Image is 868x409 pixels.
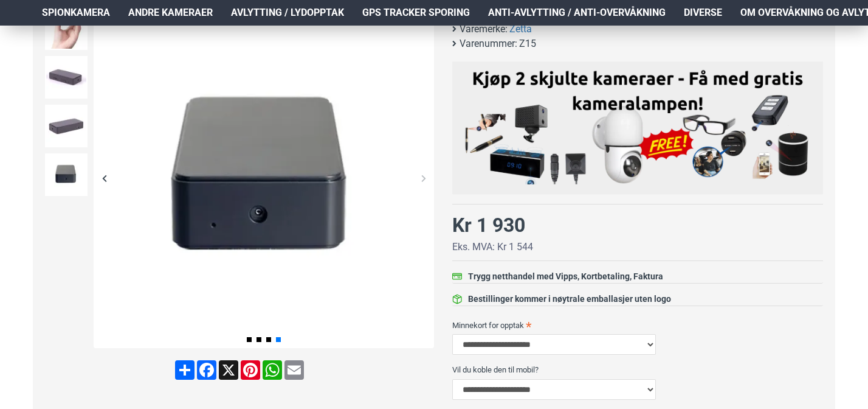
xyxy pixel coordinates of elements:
span: Diverse [684,5,722,20]
label: Vil du koble den til mobil? [452,360,823,379]
a: X [218,360,239,380]
span: Andre kameraer [128,5,213,20]
a: Facebook [196,360,218,380]
img: Zetta Z15 – Mini kamera med 120 dager batterilevetid - SpyGadgets.no [94,7,434,348]
img: Zetta Z15 – Mini kamera med 120 dager batterilevetid - SpyGadgets.no [45,153,88,196]
a: Share [174,360,196,380]
label: Minnekort for opptak [452,315,823,335]
span: Avlytting / Lydopptak [231,5,344,20]
span: Go to slide 1 [247,337,252,342]
img: Zetta Z15 – Mini kamera med 120 dager batterilevetid - SpyGadgets.no [45,56,88,99]
img: Kjøp 2 skjulte kameraer – Få med gratis kameralampe! [461,68,814,184]
div: Trygg netthandel med Vipps, Kortbetaling, Faktura [468,270,663,283]
span: Z15 [519,37,536,51]
div: Bestillinger kommer i nøytrale emballasjer uten logo [468,293,671,306]
img: Zetta Z15 – Mini kamera med 120 dager batterilevetid - SpyGadgets.no [45,105,88,147]
span: Anti-avlytting / Anti-overvåkning [488,5,666,20]
div: Next slide [413,167,434,189]
a: WhatsApp [261,360,283,380]
span: GPS Tracker Sporing [362,5,470,20]
a: Pinterest [239,360,261,380]
a: Zetta [509,22,532,37]
div: Previous slide [94,167,115,189]
b: Varemerke: [460,22,508,37]
span: Go to slide 2 [257,337,261,342]
div: Kr 1 930 [452,211,525,240]
img: Zetta Z15 – Mini kamera med 120 dager batterilevetid - SpyGadgets.no [45,7,88,50]
span: Go to slide 4 [276,337,281,342]
span: Go to slide 3 [266,337,271,342]
b: Varenummer: [460,37,517,51]
span: Spionkamera [42,5,110,20]
a: Email [283,360,305,380]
